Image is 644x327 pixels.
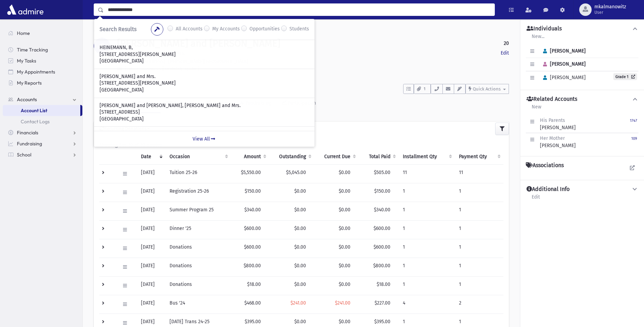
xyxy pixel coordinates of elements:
[501,49,509,57] a: Edit
[399,164,454,183] td: 11
[249,25,280,33] label: Opportunities
[100,51,309,58] p: [STREET_ADDRESS][PERSON_NAME]
[540,135,565,141] span: Her Mother
[176,25,203,33] label: All Accounts
[630,118,637,123] small: 1747
[231,164,269,183] td: $5,550.00
[17,80,42,86] span: My Reports
[286,170,306,175] span: $5,045.00
[94,131,315,147] a: View All
[100,44,309,51] p: HEINEMANN, B,
[531,193,540,205] a: Edit
[399,239,454,258] td: 1
[527,96,577,103] h4: Related Accounts
[540,135,576,149] div: [PERSON_NAME]
[455,239,504,258] td: 1
[339,170,350,175] span: $0.00
[631,136,637,141] small: 109
[374,170,390,175] span: $505.00
[294,188,306,194] span: $0.00
[540,117,565,123] span: His Parents
[3,138,82,149] a: Fundraising
[137,295,165,314] td: [DATE]
[100,80,309,87] p: [STREET_ADDRESS][PERSON_NAME]
[374,244,390,250] span: $600.00
[339,225,350,231] span: $0.00
[455,149,504,165] th: Payment Qty: activate to sort column ascending
[137,239,165,258] td: [DATE]
[165,239,231,258] td: Donations
[339,319,350,325] span: $0.00
[137,276,165,295] td: [DATE]
[17,152,31,158] span: School
[17,96,37,103] span: Accounts
[100,73,309,80] p: [PERSON_NAME] and Mrs.
[594,10,626,15] span: User
[212,25,240,33] label: My Accounts
[455,220,504,239] td: 1
[165,183,231,202] td: Registration 25-26
[6,3,45,17] img: AdmirePro
[414,84,431,94] button: 1
[3,116,82,127] a: Contact Logs
[399,295,454,314] td: 4
[339,207,350,213] span: $0.00
[100,87,309,94] p: [GEOGRAPHIC_DATA]
[399,149,454,165] th: Installment Qty: activate to sort column ascending
[531,103,542,115] a: New
[3,105,80,116] a: Account List
[455,258,504,276] td: 1
[231,183,269,202] td: $150.00
[231,202,269,220] td: $340.00
[165,220,231,239] td: Dinner '25
[3,66,82,77] a: My Appointments
[17,141,42,147] span: Fundraising
[399,276,454,295] td: 1
[104,3,494,16] input: Search
[473,86,501,92] span: Quick Actions
[3,149,82,160] a: School
[422,86,428,92] span: 1
[359,149,399,165] th: Total Paid: activate to sort column ascending
[137,183,165,202] td: [DATE]
[3,127,82,138] a: Financials
[399,258,454,276] td: 1
[165,149,231,165] th: Occasion : activate to sort column ascending
[631,135,637,149] a: 109
[339,188,350,194] span: $0.00
[17,129,38,136] span: Financials
[100,102,309,109] p: [PERSON_NAME] and [PERSON_NAME], [PERSON_NAME] and Mrs.
[399,202,454,220] td: 1
[100,116,309,123] p: [GEOGRAPHIC_DATA]
[137,220,165,239] td: [DATE]
[17,69,55,75] span: My Appointments
[526,186,638,193] button: Additional Info
[540,117,576,131] div: [PERSON_NAME]
[455,295,504,314] td: 2
[466,84,509,94] button: Quick Actions
[630,117,637,131] a: 1747
[17,58,36,64] span: My Tasks
[335,300,350,306] span: $241.00
[375,300,390,306] span: $227.00
[165,258,231,276] td: Donations
[231,295,269,314] td: $468.00
[3,94,82,105] a: Accounts
[231,149,269,165] th: Amount: activate to sort column ascending
[374,319,390,325] span: $395.00
[314,149,359,165] th: Current Due: activate to sort column ascending
[290,300,306,306] span: $241.00
[17,30,30,36] span: Home
[294,319,306,325] span: $0.00
[526,25,638,32] button: Individuals
[374,225,390,231] span: $600.00
[455,183,504,202] td: 1
[294,207,306,213] span: $0.00
[94,28,119,38] nav: breadcrumb
[137,258,165,276] td: [DATE]
[531,32,545,45] a: New...
[231,276,269,295] td: $18.00
[165,295,231,314] td: Bus '24
[294,244,306,250] span: $0.00
[374,188,390,194] span: $150.00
